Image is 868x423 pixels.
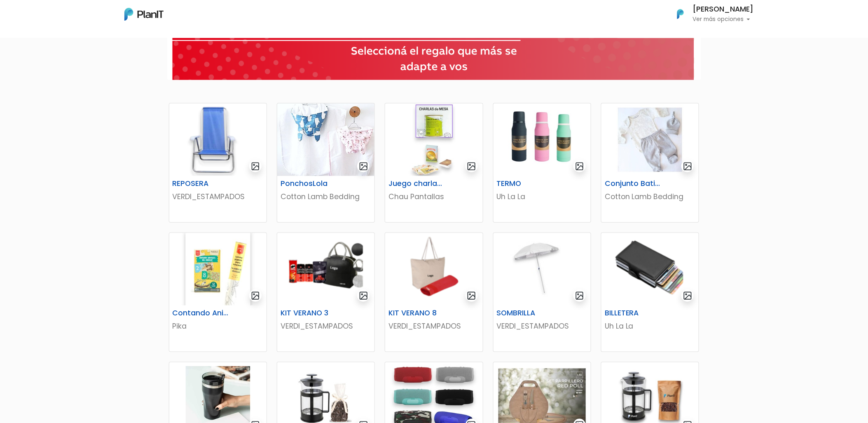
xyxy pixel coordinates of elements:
p: VERDI_ESTAMPADOS [388,321,479,331]
p: Uh La La [605,321,695,331]
a: gallery-light BILLETERA Uh La La [601,233,699,352]
a: gallery-light KIT VERANO 3 VERDI_ESTAMPADOS [277,233,375,352]
h6: Conjunto Batita, Pelele y Gorro [600,179,667,188]
a: gallery-light Juego charlas de mesa + Cartas españolas Chau Pantallas [385,103,483,223]
img: gallery-light [467,291,476,301]
p: Pika [173,321,263,331]
p: VERDI_ESTAMPADOS [173,191,263,202]
p: Cotton Lamb Bedding [605,191,695,202]
img: PlanIt Logo [671,5,690,23]
img: gallery-light [467,162,476,171]
img: thumb_Captura_de_pantalla_2025-09-08_093528.png [601,233,699,305]
p: VERDI_ESTAMPADOS [281,321,371,331]
p: Ver más opciones [693,16,754,22]
a: gallery-light SOMBRILLA VERDI_ESTAMPADOS [493,233,591,352]
img: thumb_Captura_de_pantalla_2025-09-09_101044.png [277,233,374,305]
a: gallery-light Conjunto Batita, Pelele y Gorro Cotton Lamb Bedding [601,103,699,223]
img: thumb_Captura_de_pantalla_2025-09-09_103452.png [385,233,482,305]
img: gallery-light [251,162,260,171]
h6: Contando Animales Puzle + Lamina Gigante [168,309,235,317]
img: gallery-light [251,291,260,301]
h6: TERMO [492,179,559,188]
img: gallery-light [683,162,693,171]
a: gallery-light REPOSERA VERDI_ESTAMPADOS [169,103,267,223]
p: VERDI_ESTAMPADOS [497,321,587,331]
img: gallery-light [359,162,368,171]
img: thumb_2FDA6350-6045-48DC-94DD-55C445378348-Photoroom__12_.jpg [169,233,267,305]
p: Cotton Lamb Bedding [281,191,371,202]
img: thumb_BD93420D-603B-4D67-A59E-6FB358A47D23.jpeg [494,233,591,305]
img: thumb_Ponchos.jpg [277,103,374,176]
p: Uh La La [497,191,587,202]
img: gallery-light [575,162,585,171]
img: thumb_Lunchera_1__1___copia_-Photoroom__89_.jpg [494,103,591,176]
img: thumb_2FDA6350-6045-48DC-94DD-55C445378348-Photoroom__8_.jpg [601,103,699,176]
img: thumb_image__copia___copia___copia_-Photoroom__11_.jpg [385,103,482,176]
img: gallery-light [359,291,368,301]
h6: KIT VERANO 8 [384,309,451,317]
p: Chau Pantallas [388,191,479,202]
h6: PonchosLola [276,179,343,188]
h6: Juego charlas de mesa + Cartas españolas [384,179,451,188]
h6: [PERSON_NAME] [693,6,754,13]
div: ¿Necesitás ayuda? [42,8,119,24]
img: gallery-light [683,291,693,301]
a: gallery-light KIT VERANO 8 VERDI_ESTAMPADOS [385,233,483,352]
img: PlanIt Logo [124,8,164,21]
button: PlanIt Logo [PERSON_NAME] Ver más opciones [667,3,754,25]
img: thumb_Captura_de_pantalla_2024-09-05_150832.png [169,103,267,176]
a: gallery-light PonchosLola Cotton Lamb Bedding [277,103,375,223]
h6: KIT VERANO 3 [276,309,343,317]
h6: SOMBRILLA [492,309,559,317]
a: gallery-light Contando Animales Puzle + Lamina Gigante Pika [169,233,267,352]
a: gallery-light TERMO Uh La La [493,103,591,223]
img: gallery-light [575,291,585,301]
h6: BILLETERA [600,309,667,317]
h6: REPOSERA [168,179,235,188]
